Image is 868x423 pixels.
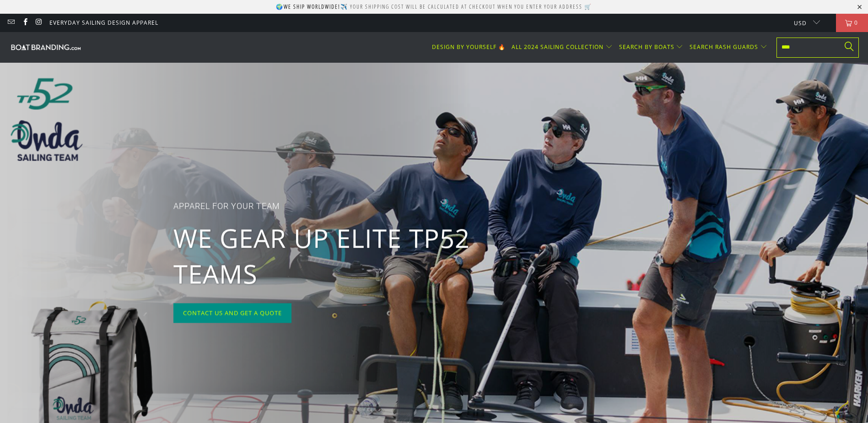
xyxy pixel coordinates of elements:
[432,37,767,58] nav: Translation missing: en.navigation.header.main_nav
[7,19,15,27] a: Email Boatbranding
[9,43,82,51] img: Boatbranding
[284,3,340,11] strong: We ship worldwide!
[21,19,28,27] a: Boatbranding on Facebook
[787,14,820,32] button: USD
[619,43,674,51] span: SEARCH BY BOATS
[619,37,684,58] summary: SEARCH BY BOATS
[690,43,758,51] span: SEARCH RASH GUARDS
[690,37,767,58] summary: SEARCH RASH GUARDS
[432,37,506,58] a: DESIGN BY YOURSELF 🔥
[836,14,868,32] a: 0
[173,200,475,213] p: apparel for your team
[35,19,43,27] a: Boatbranding on Instagram
[173,303,291,323] a: Contact US And get a quote
[512,43,604,51] span: ALL 2024 SAILING COLLECTION
[276,3,592,11] p: 🌍 ✈️ Your shipping cost will be calculated at checkout when you enter your address 🛒
[432,43,506,51] span: DESIGN BY YOURSELF 🔥
[173,220,475,292] p: We gear up elite TP52 teams
[794,19,807,27] span: USD
[512,37,613,58] summary: ALL 2024 SAILING COLLECTION
[49,18,158,28] a: Everyday Sailing Design Apparel
[852,14,860,32] span: 0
